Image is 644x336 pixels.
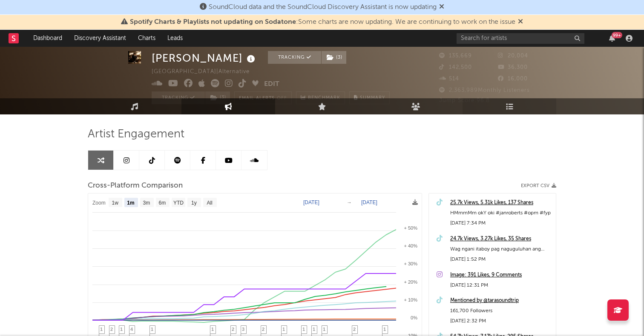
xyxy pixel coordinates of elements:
[404,243,418,248] text: + 40%
[498,53,528,59] span: 20,004
[120,327,123,332] span: 1
[173,200,184,206] text: YTD
[282,327,285,332] span: 1
[450,280,552,290] div: [DATE] 12:31 PM
[152,91,205,104] button: Tracking
[321,51,347,64] span: ( 3 )
[296,91,345,104] a: Benchmark
[450,296,552,306] a: Mentioned by @tarasoundtrip
[132,30,161,47] a: Charts
[308,93,340,103] span: Benchmark
[88,129,184,140] span: Artist Engagement
[234,91,292,104] button: Email AlertsOff
[450,316,552,326] div: [DATE] 2:32 PM
[268,51,321,64] button: Tracking
[313,327,315,332] span: 1
[347,199,352,205] text: →
[211,327,214,332] span: 1
[361,199,377,205] text: [DATE]
[209,4,437,11] span: SoundCloud data and the SoundCloud Discovery Assistant is now updating
[277,96,287,101] em: Off
[353,327,356,332] span: 2
[439,88,530,93] span: 2,363,989 Monthly Listeners
[232,327,234,332] span: 2
[127,200,134,206] text: 1m
[152,51,257,65] div: [PERSON_NAME]
[161,30,189,47] a: Leads
[207,200,212,206] text: All
[68,30,132,47] a: Discovery Assistant
[143,200,150,206] text: 3m
[439,76,459,82] span: 514
[450,270,552,280] a: Image: 391 Likes, 9 Comments
[151,327,153,332] span: 1
[360,96,385,100] span: Summary
[457,33,584,44] input: Search for artists
[450,254,552,265] div: [DATE] 1:52 PM
[262,327,264,332] span: 2
[439,53,472,59] span: 135,669
[152,67,259,77] div: [GEOGRAPHIC_DATA] | Alternative
[159,200,166,206] text: 6m
[92,200,106,206] text: Zoom
[612,32,622,38] div: 99 +
[521,183,556,188] button: Export CSV
[450,208,552,218] div: HMmmMm okY oki #janroberts #opm #fyp
[450,234,552,244] a: 24.7k Views, 3.27k Likes, 35 Shares
[242,327,244,332] span: 3
[450,306,552,316] div: 161,700 Followers
[264,79,279,90] button: Edit
[110,327,113,332] span: 2
[322,51,346,64] button: (3)
[205,91,230,104] span: ( 3 )
[191,200,197,206] text: 1y
[450,244,552,254] div: Wag ngani itaboy pag naguguluhan ang saimong isip. #janroberts #opm #fyp #sagip
[205,91,230,104] button: (3)
[130,19,296,26] span: Spotify Charts & Playlists not updating on Sodatone
[439,98,490,103] span: Jump Score: 96.8
[100,327,103,332] span: 1
[88,181,183,191] span: Cross-Platform Comparison
[450,218,552,228] div: [DATE] 7:34 PM
[498,65,528,70] span: 36,300
[609,35,615,42] button: 99+
[349,91,390,104] button: Summary
[323,327,325,332] span: 1
[27,30,68,47] a: Dashboard
[518,19,523,26] span: Dismiss
[302,327,305,332] span: 1
[383,327,386,332] span: 1
[404,261,418,266] text: + 30%
[404,297,418,302] text: + 10%
[112,200,119,206] text: 1w
[130,327,133,332] span: 4
[439,65,472,70] span: 142,500
[411,315,417,320] text: 0%
[303,199,319,205] text: [DATE]
[404,279,418,285] text: + 20%
[404,225,418,231] text: + 50%
[130,19,515,26] span: : Some charts are now updating. We are continuing to work on the issue
[439,4,444,11] span: Dismiss
[498,76,528,82] span: 16,000
[450,198,552,208] a: 25.7k Views, 5.31k Likes, 137 Shares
